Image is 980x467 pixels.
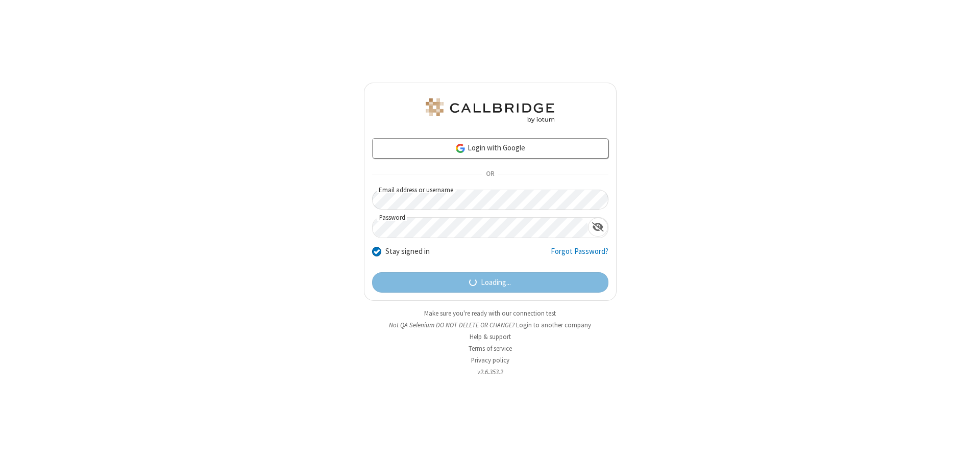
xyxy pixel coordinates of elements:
a: Terms of service [469,344,512,353]
input: Password [373,218,588,238]
label: Stay signed in [385,246,430,257]
span: OR [482,167,498,181]
button: Login to another company [516,320,591,330]
span: Loading... [481,277,511,289]
button: Loading... [372,272,608,293]
a: Login with Google [372,138,608,159]
input: Email address or username [372,190,608,210]
iframe: Chat [954,440,972,460]
a: Privacy policy [471,356,509,365]
a: Forgot Password? [551,246,608,265]
div: Show password [588,218,608,237]
li: v2.6.353.2 [364,367,617,377]
img: google-icon.png [455,143,466,154]
a: Help & support [470,332,511,341]
img: QA Selenium DO NOT DELETE OR CHANGE [424,98,556,123]
li: Not QA Selenium DO NOT DELETE OR CHANGE? [364,320,617,330]
a: Make sure you're ready with our connection test [424,309,556,318]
